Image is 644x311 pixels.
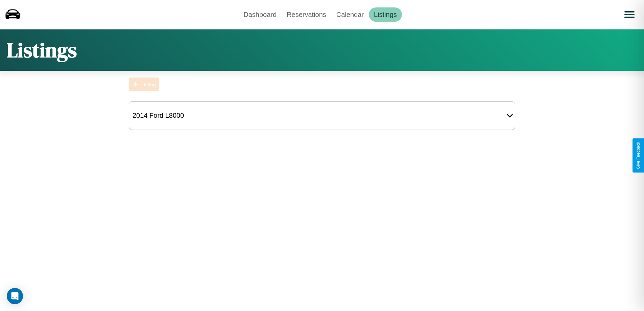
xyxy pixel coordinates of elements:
[282,7,331,22] a: Reservations
[369,7,402,22] a: Listings
[7,288,23,304] div: Open Intercom Messenger
[238,7,282,22] a: Dashboard
[141,82,156,87] div: Listing
[331,7,369,22] a: Calendar
[129,77,159,91] button: Listing
[7,36,77,64] h1: Listings
[129,108,187,123] div: 2014 Ford L8000
[636,142,641,169] div: Give Feedback
[620,5,639,24] button: Open menu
